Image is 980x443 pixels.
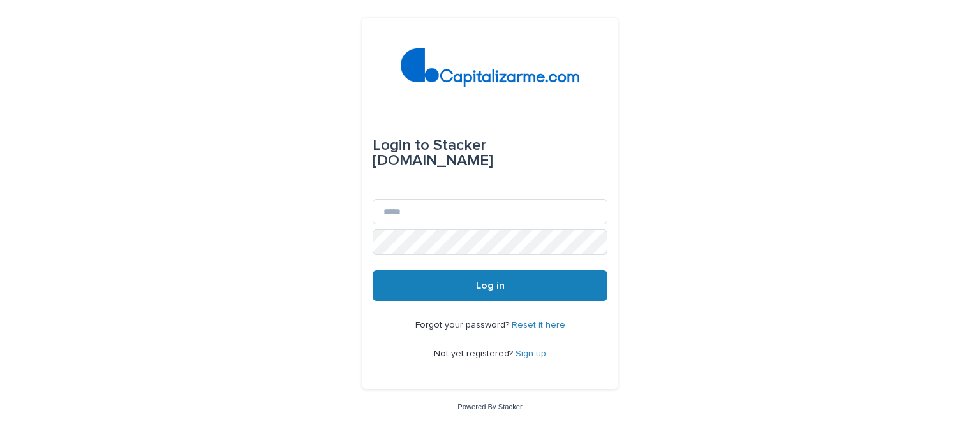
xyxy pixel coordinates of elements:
a: Powered By Stacker [457,403,522,410]
button: Log in [373,270,607,301]
span: Not yet registered? [434,349,516,358]
a: Reset it here [512,321,565,330]
a: Sign up [516,349,546,358]
div: Stacker [DOMAIN_NAME] [373,127,607,178]
span: Forgot your password? [415,321,512,330]
span: Login to [373,138,429,153]
img: 4arMvv9wSvmHTHbXwTim [401,48,580,87]
span: Log in [476,280,505,291]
